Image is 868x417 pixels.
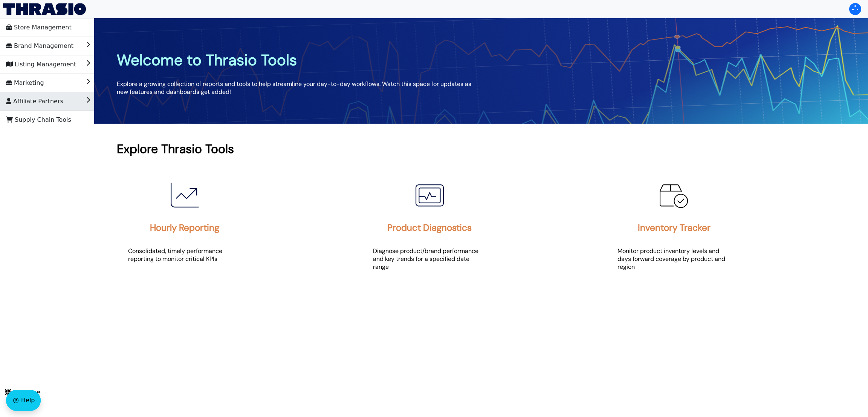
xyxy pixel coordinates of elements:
[638,222,711,233] h2: Inventory Tracker
[411,176,448,214] img: Product Diagnostics Icon
[117,80,481,96] p: Explore a growing collection of reports and tools to help streamline your day-to-day workflows. W...
[6,58,76,71] span: Listing Management
[117,165,360,280] a: Hourly Reporting IconHourly ReportingConsolidated, timely performance reporting to monitor critic...
[117,50,481,70] h1: Welcome to Thrasio Tools
[6,95,63,107] span: Affiliate Partners
[166,176,203,214] img: Hourly Reporting Icon
[6,77,44,89] span: Marketing
[3,3,86,15] img: Thrasio Logo
[117,141,845,157] h1: Explore Thrasio Tools
[21,396,35,405] span: Help
[387,222,472,233] h2: Product Diagnostics
[6,390,41,411] button: Help floatingactionbutton
[150,222,219,233] h2: Hourly Reporting
[606,165,849,288] a: Inventory Tracker IconInventory TrackerMonitor product inventory levels and days forward coverage...
[5,388,40,397] span: Collapse
[6,40,73,52] span: Brand Management
[6,21,72,34] span: Store Management
[6,114,71,126] span: Supply Chain Tools
[655,176,693,214] img: Inventory Tracker Icon
[617,247,730,271] p: Monitor product inventory levels and days forward coverage by product and region
[373,247,486,271] p: Diagnose product/brand performance and key trends for a specified date range
[362,165,605,288] a: Product Diagnostics IconProduct DiagnosticsDiagnose product/brand performance and key trends for ...
[128,247,241,263] p: Consolidated, timely performance reporting to monitor critical KPIs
